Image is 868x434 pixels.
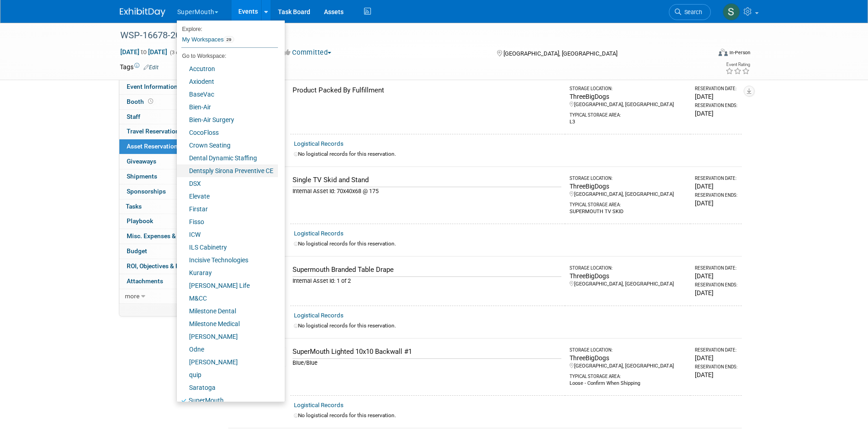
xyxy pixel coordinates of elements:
a: Logistical Records [294,140,344,147]
span: (3 days) [169,50,188,56]
div: SuperMouth Lighted 10x10 Backwall #1 [293,347,562,357]
div: Reservation Date: [695,265,738,271]
span: to [139,48,148,56]
div: No logistical records for this reservation. [294,322,738,330]
div: In-Person [729,49,750,56]
div: WSP-16678-2025 [117,27,697,44]
div: Event Rating [725,62,750,67]
a: Search [669,4,711,20]
div: Storage Location: [570,86,687,92]
div: Reservation Date: [695,86,738,92]
a: SuperMouth [177,394,278,407]
a: CocoFloss [177,126,278,139]
img: Format-Inperson.png [719,49,728,56]
a: ILS Cabinetry [177,241,278,254]
button: Committed [281,48,335,57]
a: [PERSON_NAME] Life [177,279,278,292]
div: [DATE] [695,92,738,101]
a: ICW [177,228,278,241]
div: ThreeBigDogs [570,92,687,101]
div: SUPERMOUTH TV SKID [570,208,687,215]
div: [DATE] [695,288,738,297]
div: Internal Asset Id: 70x40x68 @ 175 [293,187,562,195]
div: Reservation Ends: [695,192,738,199]
span: [GEOGRAPHIC_DATA], [GEOGRAPHIC_DATA] [503,50,617,57]
a: My Workspaces29 [181,32,278,47]
a: Logistical Records [294,312,344,319]
div: ThreeBigDogs [570,182,687,191]
div: L3 [570,118,687,126]
a: DSX [177,177,278,190]
div: [DATE] [695,271,738,281]
span: Misc. Expenses & Credits [127,232,198,240]
a: Milestone Medical [177,317,278,330]
div: No logistical records for this reservation. [294,240,738,248]
div: [DATE] [695,109,738,118]
img: Sam Murphy [723,3,740,20]
a: Travel Reservations [119,124,214,139]
div: Supermouth Branded Table Drape [293,265,562,275]
a: Misc. Expenses & Credits [119,229,214,244]
div: [DATE] [695,370,738,379]
a: ROI, Objectives & ROO [119,259,214,274]
span: Asset Reservations [127,143,190,150]
li: Go to Workspace: [177,50,278,62]
div: Product Packed By Fulfillment [293,86,562,95]
div: [GEOGRAPHIC_DATA], [GEOGRAPHIC_DATA] [570,281,687,288]
span: Tasks [126,203,142,210]
span: Search [681,9,702,15]
div: [DATE] [695,199,738,208]
div: ThreeBigDogs [570,353,687,363]
div: ThreeBigDogs [570,271,687,281]
span: Attachments [127,277,163,285]
div: Reservation Date: [695,347,738,353]
a: Saratoga [177,381,278,394]
li: Explore: [177,24,278,32]
span: Sponsorships [127,188,166,195]
a: BaseVac [177,88,278,101]
a: Bien-Air Surgery [177,113,278,126]
a: Booth [119,95,214,109]
div: Reservation Ends: [695,282,738,288]
a: Budget [119,244,214,259]
a: Attachments [119,274,214,289]
a: Incisive Technologies [177,254,278,266]
a: Edit [144,64,159,71]
div: [DATE] [695,182,738,191]
a: Shipments [119,169,214,184]
div: Reservation Ends: [695,102,738,109]
span: more [125,292,139,300]
span: Budget [127,247,147,255]
a: Firstar [177,203,278,215]
td: Tags [120,62,159,71]
a: Event Information [119,80,214,94]
div: [DATE] [695,353,738,363]
a: Staff [119,110,214,124]
div: Typical Storage Area: [570,370,687,380]
a: Fisso [177,215,278,228]
a: Sponsorships [119,184,214,199]
div: Blue/Blue [293,358,562,367]
a: Accutron [177,62,278,75]
div: No logistical records for this reservation. [294,150,738,158]
div: Typical Storage Area: [570,198,687,208]
span: Playbook [127,217,153,225]
div: Storage Location: [570,347,687,353]
div: Reservation Date: [695,175,738,182]
div: Storage Location: [570,265,687,271]
span: [DATE] [DATE] [120,48,168,56]
a: Tasks [119,199,214,214]
a: M&CC [177,292,278,305]
a: Milestone Dental [177,305,278,317]
span: Booth [127,98,155,105]
a: Bien-Air [177,101,278,113]
span: Staff [127,113,140,120]
a: Odne [177,343,278,356]
span: Giveaways [127,158,156,165]
div: Event Format [657,47,751,61]
div: Typical Storage Area: [570,108,687,118]
a: quip [177,368,278,381]
div: No logistical records for this reservation. [294,412,738,419]
a: [PERSON_NAME] [177,356,278,368]
span: Booth not reserved yet [146,98,155,105]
